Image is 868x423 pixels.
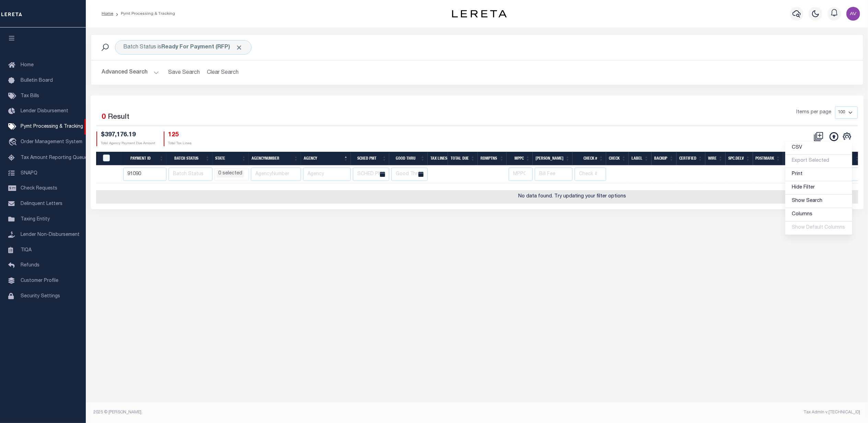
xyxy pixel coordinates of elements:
span: Click to Remove [236,44,243,51]
input: Batch Status [169,168,212,181]
th: Single Pay: activate to sort column ascending [783,152,824,166]
input: MPPC [509,168,533,181]
a: Home [102,12,113,16]
img: logo-dark.svg [452,10,507,18]
th: Backup: activate to sort column ascending [651,152,676,166]
span: TIQA [21,248,32,252]
th: Postmark: activate to sort column ascending [753,152,783,166]
span: Lender Disbursement [21,109,68,114]
th: Bill Fee: activate to sort column ascending [533,152,572,166]
label: Result [108,112,130,123]
span: Customer Profile [21,278,58,283]
span: Hide Filter [792,185,815,190]
a: Show Search [785,195,852,208]
span: 0 [102,114,106,121]
input: Good Thru [391,168,428,181]
th: Total Due: activate to sort column ascending [448,152,478,166]
span: Bulletin Board [21,78,53,83]
th: Rdmptns: activate to sort column ascending [478,152,507,166]
p: Total Agency Payment Due Amount [101,141,155,146]
span: Refunds [21,263,39,268]
a: Print [785,168,852,181]
div: Batch Status is [115,40,252,55]
h4: 125 [169,132,192,139]
th: State: activate to sort column ascending [212,152,249,166]
h4: $397,176.19 [101,132,155,139]
th: Payment ID: activate to sort column ascending [121,152,167,166]
span: Lender Non-Disbursement [21,232,80,237]
span: Check Requests [21,186,57,191]
span: SNAPQ [21,171,37,175]
th: Check #: activate to sort column ascending [572,152,606,166]
span: Taxing Entity [21,217,50,222]
li: 0 selected [217,170,244,178]
span: Tax Bills [21,94,39,99]
p: Total Tax Lines [169,141,192,146]
button: Advanced Search [102,66,159,79]
i: travel_explore [8,138,19,147]
span: Security Settings [21,294,60,299]
th: AgencyNumber: activate to sort column ascending [249,152,301,166]
th: Tax Lines [428,152,448,166]
span: Columns [792,212,813,217]
button: Save Search [164,66,204,79]
th: Wire: activate to sort column ascending [705,152,726,166]
span: Tax Amount Reporting Queue [21,156,88,160]
th: SCHED PMT: activate to sort column ascending [351,152,389,166]
span: Home [21,63,34,68]
input: SCHED PMT [353,168,389,181]
th: PayeePmtBatchStatus [99,152,121,166]
button: Clear Search [204,66,242,79]
span: Show Search [792,198,823,203]
img: svg+xml;base64,PHN2ZyB4bWxucz0iaHR0cDovL3d3dy53My5vcmcvMjAwMC9zdmciIHBvaW50ZXItZXZlbnRzPSJub25lIi... [846,7,860,21]
input: Agency [303,168,351,181]
th: Check: activate to sort column ascending [606,152,629,166]
span: Items per page [797,109,832,116]
th: Spc.Delv: activate to sort column ascending [726,152,753,166]
input: Payment ID [123,168,167,181]
a: CSV [785,141,852,155]
span: Order Management System [21,140,82,145]
input: AgencyNumber [251,168,301,181]
span: Pymt Processing & Tracking [21,124,83,129]
a: Hide Filter [785,181,852,195]
li: Pymt Processing & Tracking [113,11,175,17]
span: Delinquent Letters [21,202,62,206]
th: Good Thru: activate to sort column ascending [389,152,428,166]
span: CSV [792,145,802,150]
th: Batch Status: activate to sort column ascending [166,152,212,166]
a: Columns [785,208,852,221]
input: Check # [575,168,606,181]
th: Agency: activate to sort column descending [301,152,351,166]
th: Certified: activate to sort column ascending [676,152,705,166]
b: Ready For Payment (RFP) [162,45,243,50]
span: Print [792,172,803,176]
input: Bill Fee [535,168,572,181]
th: Label: activate to sort column ascending [629,152,651,166]
th: MPPC: activate to sort column ascending [507,152,533,166]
